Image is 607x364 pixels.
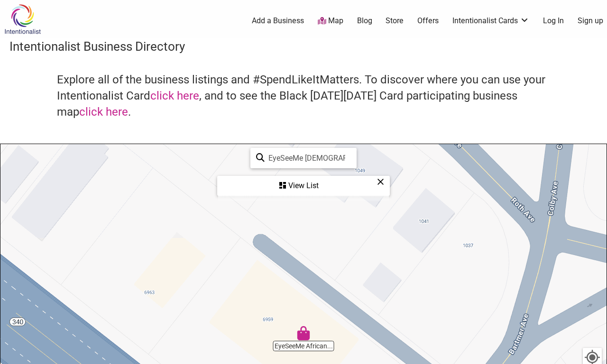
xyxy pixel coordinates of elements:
input: Type to find and filter... [265,149,351,167]
a: Add a Business [252,16,304,26]
a: Store [386,16,404,26]
div: See a list of the visible businesses [217,176,390,196]
a: Blog [357,16,372,26]
h4: Explore all of the business listings and #SpendLikeItMatters. To discover where you can use your ... [57,72,550,120]
a: click here [79,105,128,118]
div: Type to search and filter [250,148,357,168]
a: Intentionalist Cards [452,16,529,26]
h3: Intentionalist Business Directory [9,38,598,55]
a: Sign up [578,16,603,26]
a: Map [318,16,343,27]
a: Log In [543,16,564,26]
div: EyeSeeMe African American Children's Bookstore [296,326,311,340]
a: click here [150,89,199,102]
a: Offers [417,16,439,26]
div: View List [218,177,389,195]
